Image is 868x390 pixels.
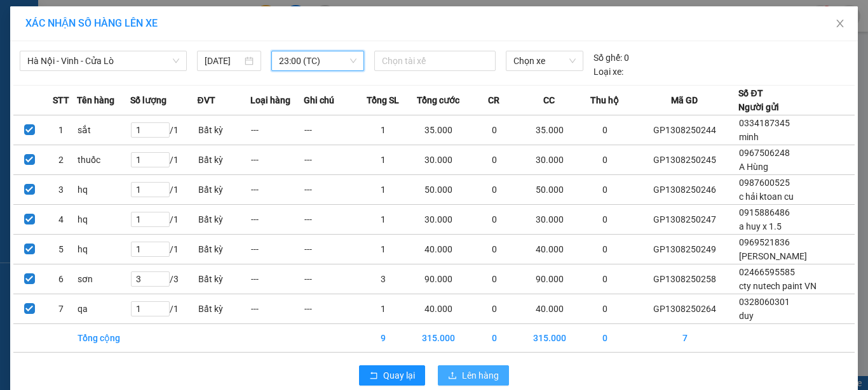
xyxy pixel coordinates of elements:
span: [PERSON_NAME] [739,251,807,261]
td: / 1 [130,145,197,175]
td: --- [304,235,357,264]
input: 13/08/2025 [205,54,241,68]
button: rollbackQuay lại [359,365,425,386]
td: 5 [45,235,77,264]
span: minh [739,132,759,142]
td: 1 [357,235,410,264]
td: 1 [357,205,410,235]
td: --- [250,175,304,205]
td: --- [250,145,304,175]
td: 315.000 [410,324,467,353]
span: Loại hàng [250,93,290,107]
td: --- [250,294,304,324]
td: GP1308250249 [631,235,738,264]
td: --- [304,264,357,294]
div: Số ĐT Người gửi [738,86,779,114]
td: hq [77,205,130,235]
td: 1 [357,115,410,145]
td: 0 [468,294,521,324]
td: 40.000 [410,235,467,264]
td: 0 [578,205,632,235]
span: a huy x 1.5 [739,221,782,231]
span: c hải ktoan cu [739,192,794,202]
td: 30.000 [410,205,467,235]
td: --- [304,115,357,145]
td: 0 [468,115,521,145]
td: qa [77,294,130,324]
td: --- [304,205,357,235]
span: Tổng cước [417,93,459,107]
td: 0 [468,175,521,205]
td: --- [304,175,357,205]
td: Bất kỳ [198,115,251,145]
td: Tổng cộng [77,324,130,353]
td: 7 [45,294,77,324]
td: Bất kỳ [198,235,251,264]
td: 40.000 [520,294,578,324]
td: GP1308250247 [631,205,738,235]
span: 0334187345 [739,118,790,128]
td: GP1308250246 [631,175,738,205]
td: Bất kỳ [198,294,251,324]
span: Chọn xe [513,51,576,70]
td: 0 [578,115,632,145]
button: uploadLên hàng [438,365,509,386]
td: 1 [357,175,410,205]
td: Bất kỳ [198,145,251,175]
span: Mã GD [671,93,698,107]
td: sắt [77,115,130,145]
td: 50.000 [410,175,467,205]
span: CR [488,93,499,107]
td: --- [250,264,304,294]
td: / 1 [130,205,197,235]
span: STT [53,93,69,107]
span: Tên hàng [77,93,114,107]
td: --- [304,145,357,175]
td: 3 [45,175,77,205]
span: Ghi chú [304,93,334,107]
td: 1 [45,115,77,145]
span: Tổng SL [367,93,399,107]
td: 315.000 [520,324,578,353]
td: 0 [468,324,521,353]
div: 0 [593,51,629,65]
td: 0 [578,264,632,294]
span: ĐVT [198,93,215,107]
td: 30.000 [520,145,578,175]
td: thuốc [77,145,130,175]
span: Số lượng [130,93,166,107]
td: --- [250,235,304,264]
span: 0328060301 [739,297,790,307]
td: 30.000 [520,205,578,235]
td: 35.000 [410,115,467,145]
td: / 1 [130,115,197,145]
td: Bất kỳ [198,264,251,294]
td: 0 [578,235,632,264]
td: 0 [578,175,632,205]
span: XÁC NHẬN SỐ HÀNG LÊN XE [25,17,158,29]
td: --- [304,294,357,324]
td: 0 [578,324,632,353]
td: 90.000 [410,264,467,294]
span: Quay lại [383,368,415,382]
td: sơn [77,264,130,294]
td: GP1308250244 [631,115,738,145]
td: hq [77,175,130,205]
span: close [835,18,845,29]
button: Close [822,6,858,42]
td: 0 [468,235,521,264]
span: 0967506248 [739,148,790,158]
td: GP1308250258 [631,264,738,294]
span: cty nutech paint VN [739,281,817,291]
span: duy [739,311,754,321]
span: 23:00 (TC) [279,51,357,70]
td: hq [77,235,130,264]
td: Bất kỳ [198,205,251,235]
td: 40.000 [520,235,578,264]
td: / 1 [130,175,197,205]
span: CC [543,93,555,107]
td: 40.000 [410,294,467,324]
td: / 3 [130,264,197,294]
span: Loại xe: [593,65,623,79]
td: 90.000 [520,264,578,294]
